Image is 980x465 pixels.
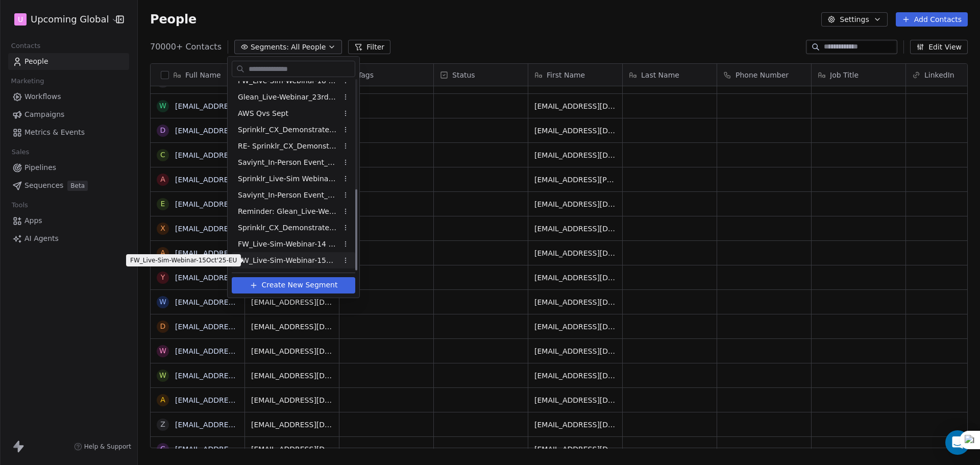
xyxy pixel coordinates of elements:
span: Sprinklr_CX_Demonstrate_Reg_Drive_[DATE] [238,223,338,233]
span: RE- Sprinklr_CX_Demonstrate_Reg_Drive_[DATE] [238,141,338,152]
span: Glean_Live-Webinar_23rdSept'25 [238,92,338,103]
span: Saviynt_In-Person Event_Sept & [DATE] ([GEOGRAPHIC_DATA]) [238,190,338,201]
span: AWS Qvs Sept [238,108,288,119]
button: Create New Segment [232,277,355,293]
span: FW_Live-Sim-Webinar-15Oct'25-EU [238,255,338,266]
span: Create New Segment [262,280,338,290]
span: Sprinklr_CX_Demonstrate_Reg_Drive_[DATE] [238,125,338,135]
span: Sprinklr_Live-Sim Webinar_[DATE] [238,174,338,184]
span: Reminder: Glean_Live-Webinar_23rdSept'25 [238,206,338,217]
p: FW_Live-Sim-Webinar-15Oct'25-EU [130,256,237,264]
span: FW_Live-Sim-Webinar-14 Oct'25-NA [238,239,338,250]
span: Saviynt_In-Person Event_Sept & [DATE] ([GEOGRAPHIC_DATA]) [238,157,338,168]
